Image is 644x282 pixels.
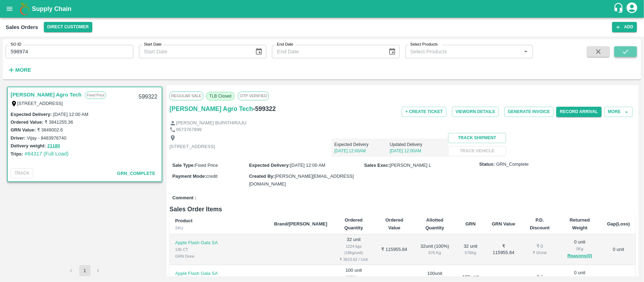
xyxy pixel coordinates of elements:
[274,221,327,227] b: Brand/[PERSON_NAME]
[420,243,449,256] div: 32 unit ( 100 %)
[420,249,449,256] div: 576 Kg
[15,67,31,73] strong: More
[27,135,66,141] label: Vijay - 8483976740
[448,133,506,143] button: Track Shipment
[1,1,18,17] button: open drawer
[175,270,263,277] p: Apple Flash Gala SA
[465,221,476,227] b: GRN
[24,151,69,157] a: #84317 (Full Load)
[11,143,46,148] label: Delivery weight:
[564,252,596,260] button: Reasons(0)
[176,127,202,133] p: 9573767899
[290,163,325,168] span: [DATE] 12:00 AM
[45,119,73,125] label: ₹ 3841255.36
[252,45,266,58] button: Choose date
[479,161,495,168] label: Status:
[53,112,88,117] label: [DATE] 12:00 AM
[47,142,60,150] button: 21180
[11,127,36,133] label: GRN Value:
[410,42,438,47] label: Select Products
[206,174,217,179] span: credit
[333,234,375,265] td: 32 unit
[172,174,206,179] label: Payment Mode :
[195,163,218,168] span: Fixed Price
[407,47,519,56] input: Select Products
[626,1,638,16] div: account of current user
[169,204,636,214] h6: Sales Order Items
[527,274,552,281] div: ₹ 0
[602,234,636,265] td: 0 unit
[44,22,92,32] button: Select DC
[486,234,521,265] td: ₹ 115955.84
[175,246,263,253] div: 135 CT
[169,143,215,150] p: [STREET_ADDRESS]
[6,45,133,58] input: Enter SO ID
[338,256,369,263] div: ₹ 3623.62 / Unit
[175,240,263,246] p: Apple Flash Gala SA
[11,112,52,117] label: Expected Delivery :
[385,45,399,58] button: Choose date
[6,64,33,76] button: More
[492,221,515,227] b: GRN Value
[18,2,32,16] img: logo
[570,217,590,230] b: Returned Weight
[175,218,192,223] b: Product
[11,135,25,141] label: Driver:
[402,107,446,117] button: + Create Ticket
[612,22,637,32] button: Add
[238,92,269,100] span: OTP VERIFIED
[521,47,530,56] button: Open
[117,171,155,176] span: GRN_Complete
[385,217,404,230] b: Ordered Value
[390,163,431,168] span: [PERSON_NAME] L
[169,104,253,114] a: [PERSON_NAME] Agro Tech
[32,4,613,14] a: Supply Chain
[249,163,290,168] label: Expected Delivery :
[604,107,633,117] button: More
[425,217,444,230] b: Allotted Quantity
[172,163,195,168] label: Sale Type :
[613,2,626,15] div: customer-support
[79,265,91,276] button: page 1
[564,239,596,260] div: 0 unit
[17,101,63,106] label: [STREET_ADDRESS]
[11,151,23,157] label: Trips:
[527,249,552,256] div: ₹ 0 / Unit
[461,243,480,256] div: 32 unit
[11,119,43,125] label: Ordered Value:
[175,253,263,259] div: GRN Done
[85,92,106,99] p: Fixed Price
[144,42,162,47] label: Start Date
[11,42,21,47] label: SO ID
[564,246,596,252] div: 0 Kg
[334,141,390,148] p: Expected Delivery
[390,148,445,154] p: [DATE] 12:00AM
[334,148,390,154] p: [DATE] 12:00AM
[175,225,263,231] div: SKU
[556,107,602,117] button: Record Arrival
[139,45,249,58] input: Start Date
[206,92,235,100] span: TLB Closed
[344,217,363,230] b: Ordered Quantity
[272,45,382,58] input: End Date
[607,221,630,227] b: Gap(Loss)
[364,163,390,168] label: Sales Exec :
[169,92,203,100] span: Regular Sale
[6,23,38,32] div: Sales Orders
[452,107,499,117] button: ViewGRN Details
[530,217,550,230] b: P.D. Discount
[277,42,293,47] label: End Date
[249,174,275,179] label: Created By :
[172,195,196,201] label: Comment :
[504,107,553,117] button: Generate Invoice
[375,234,414,265] td: ₹ 115955.84
[527,243,552,250] div: ₹ 0
[496,161,529,168] span: GRN_Complete
[65,265,105,276] nav: pagination navigation
[253,104,276,114] h6: - 599322
[338,243,369,256] div: 1224 kgs (18kg/unit)
[32,5,71,12] b: Supply Chain
[37,127,63,133] label: ₹ 3849002.6
[390,141,445,148] p: Updated Delivery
